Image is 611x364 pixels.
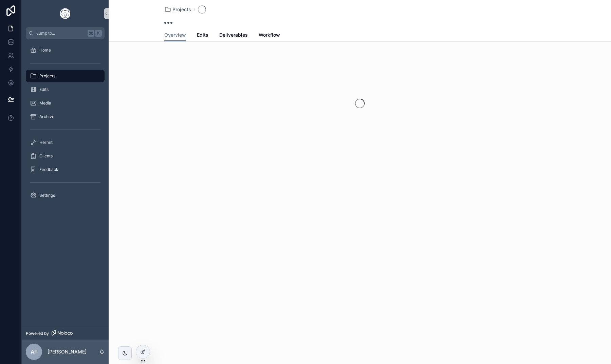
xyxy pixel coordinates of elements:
span: Workflow [259,32,280,38]
span: Hermit [39,140,53,145]
span: Jump to... [36,31,85,36]
span: AF [31,348,37,356]
a: Workflow [259,29,280,42]
a: Overview [164,29,186,42]
span: Projects [172,6,191,13]
span: Clients [39,153,53,159]
a: Clients [26,150,105,162]
span: Overview [164,32,186,38]
img: App logo [60,8,70,19]
button: Jump to...K [26,27,105,39]
span: Archive [39,114,54,119]
a: Projects [26,70,105,82]
span: Media [39,100,51,106]
span: Home [39,47,51,53]
a: Settings [26,189,105,202]
span: Powered by [26,331,49,336]
a: Powered by [22,327,109,340]
a: Deliverables [219,29,248,42]
a: Archive [26,111,105,123]
span: Projects [39,73,55,79]
span: Edits [197,32,208,38]
p: [PERSON_NAME] [48,348,87,355]
a: Edits [26,83,105,96]
span: Settings [39,193,55,198]
a: Home [26,44,105,56]
div: scrollable content [22,39,109,210]
span: Deliverables [219,32,248,38]
a: Projects [164,6,191,13]
span: K [96,31,101,36]
a: Edits [197,29,208,42]
span: Feedback [39,167,58,172]
span: Edits [39,87,49,92]
a: Media [26,97,105,109]
a: Feedback [26,164,105,176]
a: Hermit [26,136,105,149]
